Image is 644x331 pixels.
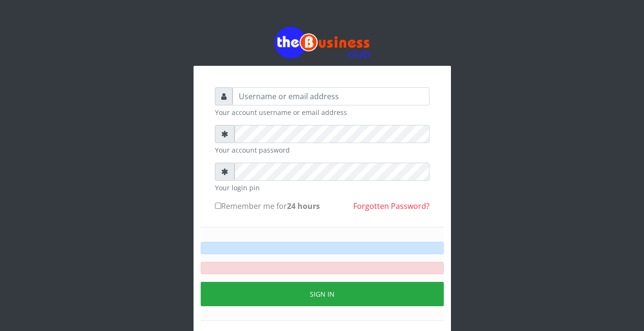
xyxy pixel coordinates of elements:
[215,203,221,209] input: Remember me for24 hours
[215,145,429,155] small: Your account password
[353,201,429,211] a: Forgotten Password?
[215,200,320,212] label: Remember me for
[215,107,429,117] small: Your account username or email address
[215,183,429,193] small: Your login pin
[287,201,320,211] b: 24 hours
[201,282,444,306] button: Sign in
[233,87,429,105] input: Username or email address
